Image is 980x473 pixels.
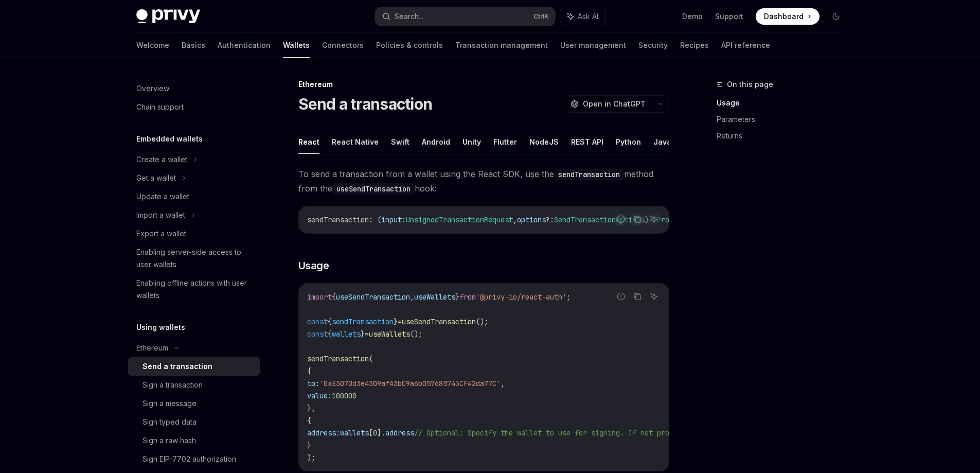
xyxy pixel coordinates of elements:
span: Ask AI [578,11,598,22]
span: '0xE3070d3e4309afA3bC9a6b057685743CF42da77C' [319,379,501,388]
span: ; [566,292,571,302]
span: [ [369,428,373,437]
span: Dashboard [764,11,804,22]
span: { [307,366,311,376]
span: useSendTransaction [336,292,410,302]
span: '@privy-io/react-auth' [476,292,566,302]
span: 100000 [332,391,357,400]
span: useSendTransaction [402,317,476,326]
span: from [459,292,476,302]
span: address [385,428,414,437]
span: = [365,329,369,339]
a: Enabling offline actions with user wallets [128,274,260,305]
a: Returns [717,128,852,144]
a: Welcome [136,33,169,58]
span: const [307,317,328,326]
div: Sign a message [142,397,197,410]
div: Send a transaction [142,360,212,373]
h5: Embedded wallets [136,133,203,145]
button: Swift [391,130,409,154]
span: Usage [298,258,329,273]
div: Sign a transaction [142,379,203,391]
span: UnsignedTransactionRequest [406,215,513,224]
span: : ( [369,215,381,224]
div: Enabling offline actions with user wallets [136,277,254,302]
span: } [361,329,365,339]
a: Security [638,33,668,58]
button: Toggle dark mode [828,8,844,25]
div: Update a wallet [136,190,189,203]
a: Sign EIP-7702 authorization [128,450,260,468]
span: (); [476,317,488,326]
a: Dashboard [756,8,819,25]
span: To send a transaction from a wallet using the React SDK, use the method from the hook: [298,167,669,196]
button: Ask AI [647,290,661,303]
a: Enabling server-side access to user wallets [128,243,260,274]
span: ]. [377,428,385,437]
div: Sign EIP-7702 authorization [142,453,236,465]
span: { [328,317,332,326]
span: 0 [373,428,377,437]
a: Policies & controls [376,33,443,58]
span: sendTransaction [332,317,394,326]
div: Ethereum [298,79,669,90]
span: } [307,441,311,450]
span: SendTransactionOptions [554,215,645,224]
span: useWallets [369,329,410,339]
button: Search...CtrlK [375,7,555,26]
button: REST API [571,130,603,154]
span: // Optional: Specify the wallet to use for signing. If not provided, the first wallet will be used. [414,428,822,437]
a: Authentication [218,33,271,58]
h1: Send a transaction [298,95,433,113]
span: : [402,215,406,224]
span: ) [645,215,649,224]
button: Flutter [493,130,517,154]
div: Sign a raw hash [142,434,196,447]
a: Basics [182,33,205,58]
div: Sign typed data [142,416,197,428]
span: options [517,215,546,224]
div: Enabling server-side access to user wallets [136,246,254,271]
span: input [381,215,402,224]
a: User management [560,33,626,58]
span: Ctrl K [533,12,549,21]
span: } [455,292,459,302]
button: React Native [332,130,379,154]
span: const [307,329,328,339]
span: to: [307,379,319,388]
span: Open in ChatGPT [583,99,646,109]
span: ); [307,453,315,462]
a: Update a wallet [128,187,260,206]
span: } [394,317,398,326]
a: Recipes [680,33,709,58]
button: Ask AI [560,7,605,26]
span: import [307,292,332,302]
div: Search... [395,10,423,23]
button: Android [422,130,450,154]
button: Open in ChatGPT [564,95,652,113]
span: sendTransaction [307,215,369,224]
span: , [501,379,505,388]
a: Demo [682,11,703,22]
a: Export a wallet [128,224,260,243]
div: Get a wallet [136,172,176,184]
span: address: [307,428,340,437]
span: }, [307,404,315,413]
a: API reference [721,33,770,58]
span: ?: [546,215,554,224]
span: On this page [727,78,773,91]
button: React [298,130,319,154]
span: { [332,292,336,302]
button: Copy the contents from the code block [631,213,644,226]
span: { [307,416,311,425]
a: Sign typed data [128,413,260,431]
a: Send a transaction [128,357,260,376]
div: Export a wallet [136,227,186,240]
a: Usage [717,95,852,111]
button: NodeJS [529,130,559,154]
button: Ask AI [647,213,661,226]
a: Connectors [322,33,364,58]
a: Overview [128,79,260,98]
button: Report incorrect code [614,290,628,303]
div: Create a wallet [136,153,187,166]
